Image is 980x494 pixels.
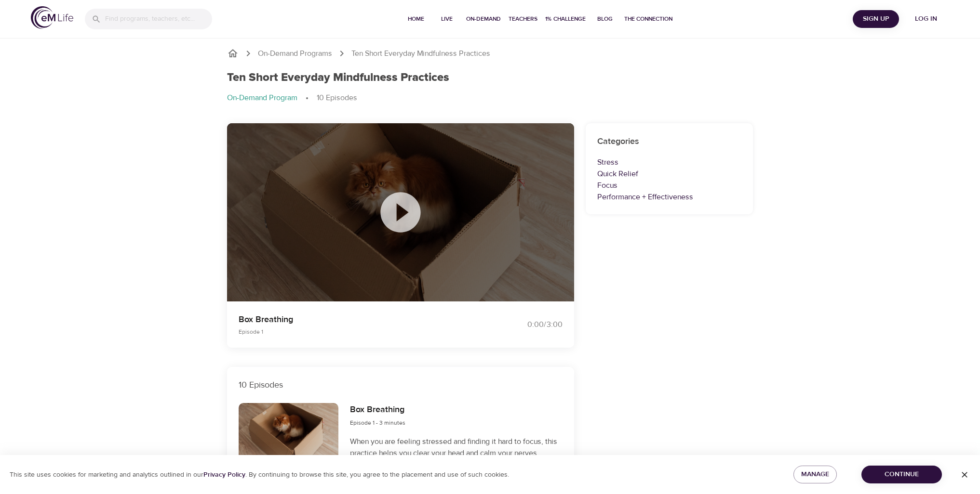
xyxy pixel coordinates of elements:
[317,92,357,104] p: 10 Episodes
[258,48,332,59] a: On-Demand Programs
[593,14,617,24] span: Blog
[31,6,73,29] img: logo
[597,191,742,203] p: Performance + Effectiveness
[907,13,945,25] span: Log in
[597,156,742,168] p: Stress
[227,92,753,104] nav: breadcrumb
[597,135,742,149] h6: Categories
[239,327,479,336] p: Episode 1
[490,319,563,330] div: 0:00 / 3:00
[350,419,405,427] span: Episode 1 - 3 minutes
[801,468,829,481] span: Manage
[227,71,449,85] h1: Ten Short Everyday Mindfulness Practices
[853,10,899,28] button: Sign Up
[105,9,212,29] input: Find programs, teachers, etc...
[861,466,942,483] button: Continue
[509,14,537,24] span: Teachers
[404,14,428,24] span: Home
[239,378,563,391] p: 10 Episodes
[435,14,458,24] span: Live
[545,14,586,24] span: 1% Challenge
[793,466,837,483] button: Manage
[857,13,895,25] span: Sign Up
[597,180,742,191] p: Focus
[466,14,501,24] span: On-Demand
[903,10,949,28] button: Log in
[203,470,245,479] a: Privacy Policy
[624,14,672,24] span: The Connection
[227,92,297,104] p: On-Demand Program
[350,403,405,417] h6: Box Breathing
[239,313,479,326] p: Box Breathing
[869,468,934,481] span: Continue
[351,48,490,59] p: Ten Short Everyday Mindfulness Practices
[597,168,742,180] p: Quick Relief
[350,436,562,459] p: When you are feeling stressed and finding it hard to focus, this practice helps you clear your he...
[227,48,753,59] nav: breadcrumb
